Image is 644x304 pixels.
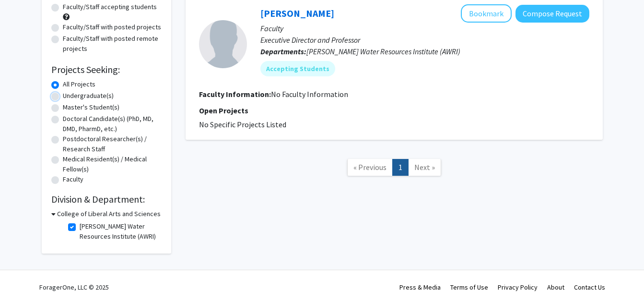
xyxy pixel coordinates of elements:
p: Executive Director and Professor [260,34,589,46]
a: [PERSON_NAME] [260,7,334,19]
span: [PERSON_NAME] Water Resources Institute (AWRI) [306,47,460,56]
iframe: Chat [7,261,41,297]
a: About [547,283,564,292]
a: Next Page [408,159,441,176]
label: Faculty/Staff with posted remote projects [63,34,162,54]
label: Faculty [63,174,83,184]
a: Previous Page [347,159,393,176]
label: [PERSON_NAME] Water Resources Institute (AWRI) [80,221,159,242]
a: Press & Media [399,283,441,292]
label: Master's Student(s) [63,102,119,112]
mat-chip: Accepting Students [260,61,335,76]
nav: Page navigation [186,149,603,188]
div: ForagerOne, LLC © 2025 [39,270,109,304]
label: Medical Resident(s) / Medical Fellow(s) [63,154,162,174]
h3: College of Liberal Arts and Sciences [57,209,161,219]
span: No Specific Projects Listed [199,120,286,129]
button: Compose Request to Stuart Jones [515,5,589,23]
h2: Projects Seeking: [51,64,162,75]
h2: Division & Department: [51,194,162,205]
span: Next » [414,162,435,172]
a: Terms of Use [450,283,488,292]
p: Faculty [260,23,589,34]
span: No Faculty Information [271,89,348,99]
b: Departments: [260,47,306,56]
label: Faculty/Staff accepting students [63,2,157,12]
span: « Previous [353,162,386,172]
label: Undergraduate(s) [63,91,114,101]
label: Faculty/Staff with posted projects [63,22,161,32]
a: Privacy Policy [498,283,538,292]
button: Add Stuart Jones to Bookmarks [461,4,512,23]
label: Postdoctoral Researcher(s) / Research Staff [63,134,162,154]
label: All Projects [63,79,95,89]
a: Contact Us [574,283,605,292]
label: Doctoral Candidate(s) (PhD, MD, DMD, PharmD, etc.) [63,114,162,134]
b: Faculty Information: [199,89,271,99]
a: 1 [392,159,409,176]
p: Open Projects [199,105,589,116]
